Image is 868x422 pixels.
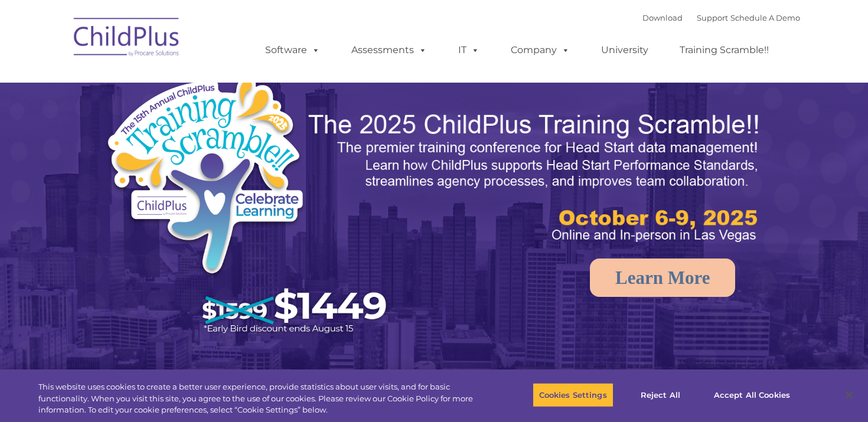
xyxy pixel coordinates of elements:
[164,78,200,87] span: Last name
[589,38,660,62] a: University
[707,382,797,407] button: Accept All Cookies
[38,381,478,416] div: This website uses cookies to create a better user experience, provide statistics about user visit...
[164,126,214,135] span: Phone number
[533,382,614,407] button: Cookies Settings
[68,9,186,68] img: ChildPlus by Procare Solutions
[730,13,800,22] a: Schedule A Demo
[642,13,800,22] font: |
[446,38,491,62] a: IT
[624,382,697,407] button: Reject All
[253,38,332,62] a: Software
[642,13,683,22] a: Download
[668,38,781,62] a: Training Scramble!!
[836,382,862,408] button: Close
[499,38,582,62] a: Company
[697,13,728,22] a: Support
[340,38,439,62] a: Assessments
[590,259,735,297] a: Learn More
